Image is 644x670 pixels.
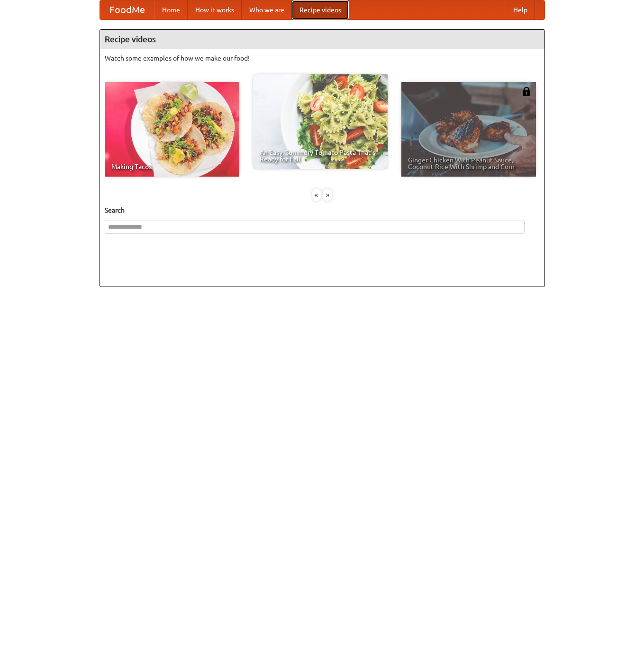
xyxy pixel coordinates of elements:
h5: Search [105,205,540,215]
div: « [312,189,321,201]
span: Making Tacos [111,163,233,170]
img: 483408.png [522,87,531,96]
a: Recipe videos [292,0,349,19]
span: An Easy, Summery Tomato Pasta That's Ready for Fall [260,149,381,162]
a: FoodMe [100,0,154,19]
a: Making Tacos [105,82,239,177]
div: » [323,189,332,201]
a: Home [154,0,188,19]
a: Help [506,0,535,19]
a: How it works [188,0,242,19]
p: Watch some examples of how we make our food! [105,54,540,63]
a: Who we are [242,0,292,19]
h4: Recipe videos [100,30,544,49]
a: An Easy, Summery Tomato Pasta That's Ready for Fall [253,74,388,169]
